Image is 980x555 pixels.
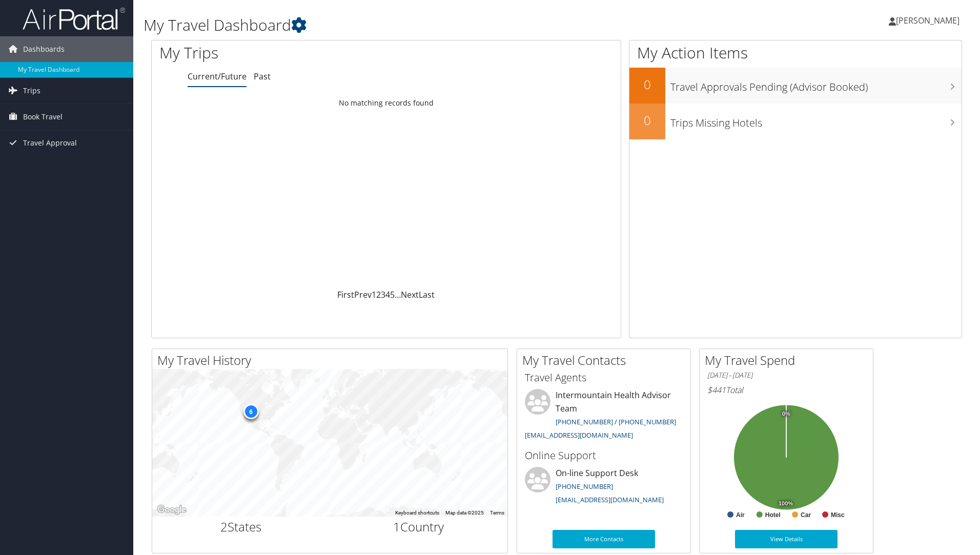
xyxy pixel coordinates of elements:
[896,15,959,26] span: [PERSON_NAME]
[831,511,845,519] text: Misc
[765,511,781,519] text: Hotel
[23,104,63,130] span: Book Travel
[556,417,676,426] a: [PHONE_NUMBER] / [PHONE_NUMBER]
[220,518,228,535] span: 2
[354,289,372,300] a: Prev
[525,371,683,385] h3: Travel Agents
[23,36,65,62] span: Dashboards
[155,503,189,517] a: Open this area in Google Maps (opens a new window)
[782,411,790,417] tspan: 0%
[160,518,322,536] h2: States
[243,404,258,419] div: 6
[889,5,970,36] a: [PERSON_NAME]
[445,510,484,516] span: Map data ©2025
[157,352,507,369] h2: My Travel History
[629,104,962,139] a: 0Trips Missing Hotels
[707,371,865,380] h6: [DATE] - [DATE]
[629,42,962,64] h1: My Action Items
[23,78,40,104] span: Trips
[525,430,633,440] a: [EMAIL_ADDRESS][DOMAIN_NAME]
[155,503,189,517] img: Google
[556,495,664,504] a: [EMAIL_ADDRESS][DOMAIN_NAME]
[670,75,962,94] h3: Travel Approvals Pending (Advisor Booked)
[401,289,419,300] a: Next
[372,289,376,300] a: 1
[419,289,435,300] a: Last
[736,511,745,519] text: Air
[735,530,838,548] a: View Details
[338,518,500,536] h2: Country
[390,289,395,300] a: 5
[23,130,77,156] span: Travel Approval
[23,7,125,31] img: airportal-logo.png
[254,71,271,82] a: Past
[670,111,962,130] h3: Trips Missing Hotels
[522,352,690,369] h2: My Travel Contacts
[144,14,695,36] h1: My Travel Dashboard
[707,384,726,396] span: $441
[520,467,688,509] li: On-line Support Desk
[556,482,613,491] a: [PHONE_NUMBER]
[337,289,354,300] a: First
[393,518,400,535] span: 1
[707,384,865,396] h6: Total
[395,509,439,517] button: Keyboard shortcuts
[159,42,418,64] h1: My Trips
[553,530,655,548] a: More Contacts
[705,352,873,369] h2: My Travel Spend
[801,511,811,519] text: Car
[520,389,688,444] li: Intermountain Health Advisor Team
[525,448,683,463] h3: Online Support
[395,289,401,300] span: …
[629,112,665,129] h2: 0
[629,76,665,93] h2: 0
[188,71,247,82] a: Current/Future
[629,68,962,104] a: 0Travel Approvals Pending (Advisor Booked)
[490,510,504,516] a: Terms (opens in new tab)
[376,289,381,300] a: 2
[152,94,621,112] td: No matching records found
[779,501,793,507] tspan: 100%
[381,289,385,300] a: 3
[385,289,390,300] a: 4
